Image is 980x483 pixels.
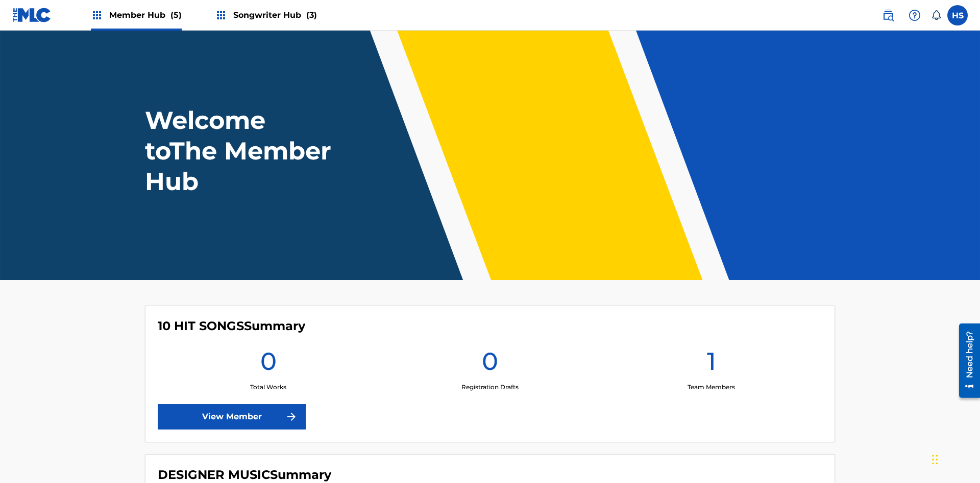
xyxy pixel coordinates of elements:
[215,9,227,21] img: Top Rightsholders
[932,444,938,475] div: Drag
[158,467,331,482] h4: DESIGNER MUSIC
[260,346,277,383] h1: 0
[158,318,305,334] h4: 10 HIT SONGS
[250,383,286,392] p: Total Works
[109,9,182,21] span: Member Hub
[170,10,182,20] span: (5)
[951,319,980,403] iframe: Resource Center
[904,5,925,25] div: Help
[91,9,103,21] img: Top Rightsholders
[688,383,735,392] p: Team Members
[233,9,317,21] span: Songwriter Hub
[158,404,306,430] a: View Member
[929,434,980,483] iframe: Chat Widget
[482,346,498,383] h1: 0
[12,8,52,22] img: MLC Logo
[707,346,716,383] h1: 1
[461,383,519,392] p: Registration Drafts
[909,9,921,21] img: help
[878,5,898,25] a: Public Search
[145,105,336,197] h1: Welcome to The Member Hub
[306,10,317,20] span: (3)
[882,9,894,21] img: search
[931,10,941,20] div: Notifications
[947,5,968,25] div: User Menu
[285,411,298,423] img: f7272a7cc735f4ea7f67.svg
